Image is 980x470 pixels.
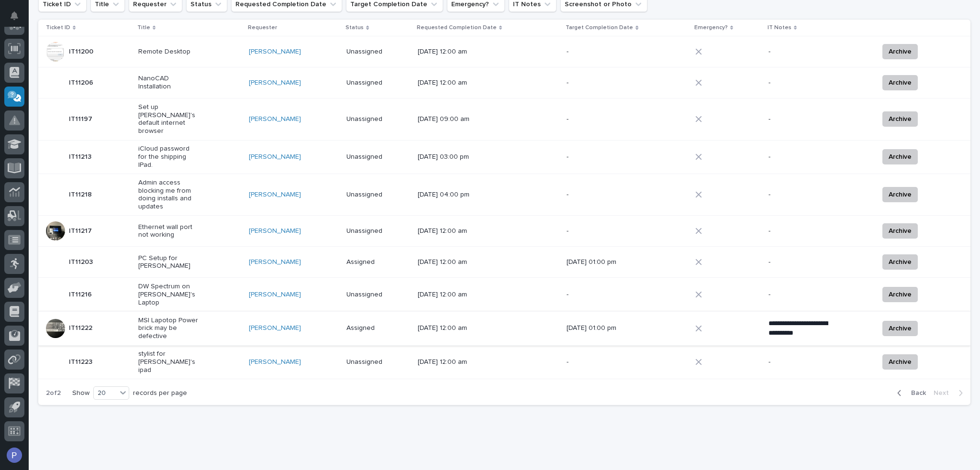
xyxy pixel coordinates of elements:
[38,216,970,247] tr: IT11217IT11217 Ethernet wall port not working[PERSON_NAME] Unassigned[DATE] 12:00 am--Archive
[890,389,930,397] button: Back
[72,389,89,397] p: Show
[249,291,301,299] a: [PERSON_NAME]
[889,189,912,200] span: Archive
[38,140,970,174] tr: IT11213IT11213 iCloud password for the shipping IPad.[PERSON_NAME] Unassigned[DATE] 03:00 pm--Arc...
[768,191,828,199] p: -
[69,256,95,266] p: IT11203
[69,289,94,299] p: IT11216
[346,79,406,87] p: Unassigned
[882,149,918,164] button: Archive
[882,254,918,270] button: Archive
[249,48,301,56] a: [PERSON_NAME]
[882,187,918,202] button: Archive
[249,79,301,87] a: [PERSON_NAME]
[882,287,918,302] button: Archive
[69,225,94,235] p: IT11217
[768,153,828,161] p: -
[418,227,478,235] p: [DATE] 12:00 am
[346,48,406,56] p: Unassigned
[567,48,626,56] p: -
[346,153,406,161] p: Unassigned
[38,382,68,405] p: 2 of 2
[889,289,912,300] span: Archive
[567,358,626,366] p: -
[882,75,918,90] button: Archive
[94,388,117,398] div: 20
[889,225,912,237] span: Archive
[138,145,198,169] p: iCloud password for the shipping IPad.
[566,22,633,33] p: Target Completion Date
[346,358,406,366] p: Unassigned
[418,48,478,56] p: [DATE] 12:00 am
[346,191,406,199] p: Unassigned
[934,389,955,397] span: Next
[138,48,198,56] p: Remote Desktop
[889,256,912,268] span: Archive
[249,358,301,366] a: [PERSON_NAME]
[38,345,970,379] tr: IT11223IT11223 stylist for [PERSON_NAME]'s ipad[PERSON_NAME] Unassigned[DATE] 12:00 am--Archive
[46,22,70,33] p: Ticket ID
[418,258,478,266] p: [DATE] 12:00 am
[889,46,912,57] span: Archive
[418,153,478,161] p: [DATE] 03:00 pm
[882,354,918,370] button: Archive
[69,189,94,199] p: IT11218
[248,22,277,33] p: Requester
[138,317,198,340] p: MSI Lapotop Power brick may be defective
[567,258,626,266] p: [DATE] 01:00 pm
[418,358,478,366] p: [DATE] 12:00 am
[567,191,626,199] p: -
[768,79,828,87] p: -
[882,223,918,239] button: Archive
[249,191,301,199] a: [PERSON_NAME]
[889,356,912,368] span: Archive
[38,174,970,216] tr: IT11218IT11218 Admin access blocking me from doing installs and updates[PERSON_NAME] Unassigned[D...
[418,324,478,332] p: [DATE] 12:00 am
[138,283,198,306] p: DW Spectrum on [PERSON_NAME]'s Laptop
[889,151,912,163] span: Archive
[768,358,828,366] p: -
[567,115,626,123] p: -
[38,67,970,98] tr: IT11206IT11206 NanoCAD Installation[PERSON_NAME] Unassigned[DATE] 12:00 am--Archive
[138,103,198,135] p: Set up [PERSON_NAME]'s default internet browser
[768,291,828,299] p: -
[249,258,301,266] a: [PERSON_NAME]
[346,258,406,266] p: Assigned
[882,321,918,336] button: Archive
[768,115,828,123] p: -
[138,223,198,240] p: Ethernet wall port not working
[4,445,24,465] button: users-avatar
[138,350,198,374] p: stylist for [PERSON_NAME]'s ipad
[882,44,918,59] button: Archive
[418,191,478,199] p: [DATE] 04:00 pm
[249,324,301,332] a: [PERSON_NAME]
[889,323,912,334] span: Archive
[249,227,301,235] a: [PERSON_NAME]
[418,115,478,123] p: [DATE] 09:00 am
[12,11,24,27] div: Notifications
[567,324,626,332] p: [DATE] 01:00 pm
[69,113,94,123] p: IT11197
[38,278,970,312] tr: IT11216IT11216 DW Spectrum on [PERSON_NAME]'s Laptop[PERSON_NAME] Unassigned[DATE] 12:00 am--Archive
[567,153,626,161] p: -
[567,227,626,235] p: -
[69,322,94,332] p: IT11222
[137,22,150,33] p: Title
[889,113,912,125] span: Archive
[38,312,970,346] tr: IT11222IT11222 MSI Lapotop Power brick may be defective[PERSON_NAME] Assigned[DATE] 12:00 am[DATE...
[768,22,791,33] p: IT Notes
[905,389,926,397] span: Back
[346,291,406,299] p: Unassigned
[346,324,406,332] p: Assigned
[138,75,198,91] p: NanoCAD Installation
[417,22,497,33] p: Requested Completion Date
[138,179,198,211] p: Admin access blocking me from doing installs and updates
[567,291,626,299] p: -
[69,77,95,87] p: IT11206
[418,79,478,87] p: [DATE] 12:00 am
[133,389,187,397] p: records per page
[138,254,198,271] p: PC Setup for [PERSON_NAME]
[38,36,970,67] tr: IT11200IT11200 Remote Desktop[PERSON_NAME] Unassigned[DATE] 12:00 am--Archive
[346,115,406,123] p: Unassigned
[69,356,94,366] p: IT11223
